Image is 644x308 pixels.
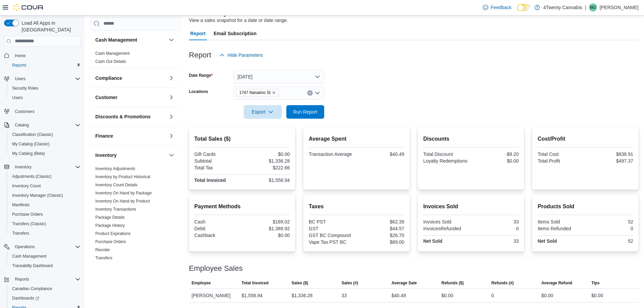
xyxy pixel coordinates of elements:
span: Product Expirations [95,231,130,236]
a: Traceabilty Dashboard [9,262,55,270]
span: Security Roles [12,86,38,91]
strong: Net Sold [538,238,557,244]
span: Purchase Orders [9,210,80,218]
span: Cash Management [9,252,80,260]
span: Transfers (Classic) [9,220,80,228]
h3: Cash Management [95,37,137,43]
h2: Taxes [309,203,404,211]
span: Refunds (#) [492,280,514,286]
span: Classification (Classic) [9,131,80,139]
button: Traceabilty Dashboard [7,261,83,270]
a: Classification (Classic) [9,131,56,139]
div: Invoices Sold [423,219,470,224]
div: 0 [492,291,494,300]
div: Inventory [90,165,181,265]
a: Users [9,94,25,102]
span: Inventory Transactions [95,207,136,212]
button: Users [1,74,83,84]
strong: Net Sold [423,238,443,244]
span: Inventory Count [9,182,80,190]
div: BC PST [309,219,355,224]
button: Operations [12,243,38,251]
button: Cash Management [167,36,175,44]
h3: Finance [95,133,113,139]
button: Adjustments (Classic) [7,172,83,181]
a: Package Details [95,215,125,220]
a: Manifests [9,201,32,209]
a: Cash Management [95,51,129,56]
div: $0.00 [442,291,453,300]
button: Clear input [307,90,313,96]
button: Inventory [95,152,166,159]
button: Inventory [167,151,175,159]
span: Feedback [491,4,511,11]
div: $40.49 [391,291,406,300]
span: Cash Out Details [95,59,126,64]
h2: Discounts [423,135,519,143]
span: Adjustments (Classic) [12,174,51,179]
button: My Catalog (Beta) [7,149,83,158]
div: $0.00 [243,151,290,157]
span: Manifests [9,201,80,209]
a: Transfers (Classic) [9,220,49,228]
div: $62.39 [358,219,404,224]
a: Purchase Orders [9,210,46,218]
span: Email Subscription [214,27,257,40]
a: Product Expirations [95,231,130,236]
div: 52 [587,219,633,224]
p: | [585,3,586,11]
div: $0.00 [591,291,603,300]
button: Remove 1747 Nanaimo St from selection in this group [272,91,276,95]
div: $222.66 [243,165,290,170]
span: Manifests [12,202,29,208]
div: $1,558.94 [242,291,263,300]
span: Operations [12,243,80,251]
a: Inventory by Product Historical [95,174,150,179]
div: $26.70 [358,233,404,238]
input: Dark Mode [517,4,531,11]
div: Total Discount [423,151,470,157]
span: Catalog [12,121,80,129]
h2: Cost/Profit [538,135,633,143]
button: Reports [12,275,32,283]
div: GST [309,226,355,231]
span: My Catalog (Classic) [12,141,50,147]
span: Hide Parameters [228,52,263,58]
a: Cash Out Details [95,59,126,64]
div: Subtotal [194,158,241,164]
div: Total Cost [538,151,584,157]
span: MJ [590,3,596,11]
button: Compliance [95,75,166,81]
button: Home [1,51,83,61]
button: Compliance [167,74,175,82]
button: Classification (Classic) [7,130,83,139]
span: Home [12,51,80,60]
span: Run Report [293,109,317,115]
div: 0 [472,226,519,231]
button: Manifests [7,200,83,210]
span: Inventory [12,163,80,171]
a: Reports [9,61,29,69]
div: Cash [194,219,241,224]
button: Finance [95,133,166,139]
span: Purchase Orders [95,239,126,244]
span: Security Roles [9,84,80,92]
strong: Total Invoiced [194,177,226,183]
div: Items Sold [538,219,584,224]
div: $838.91 [587,151,633,157]
span: Reports [12,63,26,68]
div: $1,336.28 [243,158,290,164]
a: Home [12,52,28,60]
div: $0.00 [243,233,290,238]
button: My Catalog (Classic) [7,139,83,149]
span: Sales (#) [341,280,358,286]
span: Employee [192,280,211,286]
h3: Report [189,51,211,59]
button: Hide Parameters [217,48,266,62]
a: Inventory Manager (Classic) [9,191,66,199]
span: Traceabilty Dashboard [9,262,80,270]
h2: Invoices Sold [423,203,519,211]
div: 52 [587,238,633,244]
